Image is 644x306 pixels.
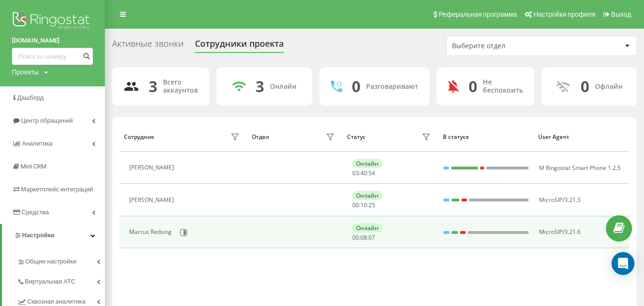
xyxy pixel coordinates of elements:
[352,202,375,209] div: : :
[20,163,46,170] span: Mini CRM
[17,94,44,101] span: Дашборд
[366,83,418,91] div: Разговаривают
[352,201,359,209] span: 00
[611,11,631,18] span: Выход
[21,186,93,193] span: Маркетплейс интеграций
[360,169,367,177] span: 40
[21,209,49,216] span: Средства
[252,134,269,140] div: Отдел
[22,232,55,239] span: Настройки
[581,77,589,95] div: 0
[256,77,264,95] div: 3
[112,39,184,53] div: Активные звонки
[347,134,366,140] div: Статус
[539,164,621,172] span: M Ringostat Smart Phone 1.2.5
[443,134,530,140] div: В статусе
[17,270,105,290] a: Виртуальная АТС
[352,77,360,95] div: 0
[360,201,367,209] span: 10
[483,78,523,95] div: Не беспокоить
[352,233,359,242] span: 00
[539,196,581,204] span: MicroSIP/3.21.3
[149,77,157,95] div: 3
[368,201,375,209] span: 25
[12,10,93,33] img: Ringostat logo
[352,223,382,232] div: Онлайн
[12,67,39,77] div: Проекты
[25,257,76,266] span: Общие настройки
[21,117,73,124] span: Центр обращений
[352,234,375,241] div: : :
[129,164,176,171] div: [PERSON_NAME]
[595,83,623,91] div: Офлайн
[25,277,75,286] span: Виртуальная АТС
[360,233,367,242] span: 08
[12,48,93,65] input: Поиск по номеру
[368,169,375,177] span: 54
[163,78,198,95] div: Всего аккаунтов
[533,11,595,18] span: Настройки профиля
[2,224,105,247] a: Настройки
[195,39,284,53] div: Сотрудники проекта
[22,140,52,147] span: Аналитика
[539,228,581,236] span: MicroSIP/3.21.6
[469,77,477,95] div: 0
[124,134,154,140] div: Сотрудник
[352,191,382,200] div: Онлайн
[129,197,176,203] div: [PERSON_NAME]
[538,134,625,140] div: User Agent
[352,159,382,168] div: Онлайн
[352,170,375,177] div: : :
[452,42,566,50] div: Выберите отдел
[612,252,634,275] div: Open Intercom Messenger
[270,83,296,91] div: Онлайн
[12,36,93,45] a: [DOMAIN_NAME]
[352,169,359,177] span: 03
[17,250,105,270] a: Общие настройки
[439,11,517,18] span: Реферальная программа
[368,233,375,242] span: 07
[129,229,174,235] div: Marcus Redsing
